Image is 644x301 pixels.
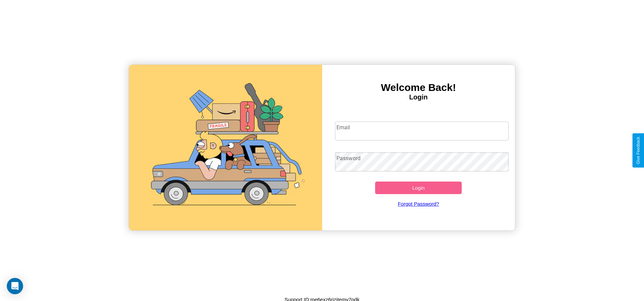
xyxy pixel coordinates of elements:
[636,137,641,164] div: Give Feedback
[129,65,322,230] img: gif
[7,278,23,294] div: Open Intercom Messenger
[322,82,515,93] h3: Welcome Back!
[332,194,505,213] a: Forgot Password?
[375,182,462,194] button: Login
[322,93,515,101] h4: Login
